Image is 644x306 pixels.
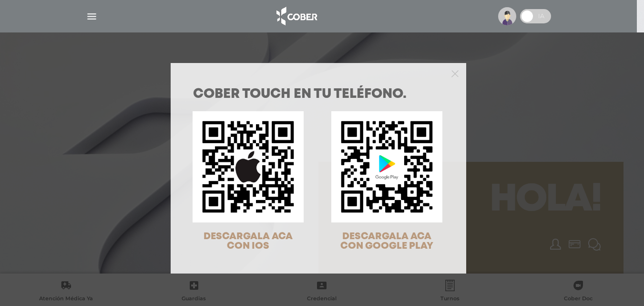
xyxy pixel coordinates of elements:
h1: COBER TOUCH en tu teléfono. [193,88,444,101]
span: DESCARGALA ACA CON GOOGLE PLAY [340,232,433,251]
span: DESCARGALA ACA CON IOS [204,232,293,251]
button: Close [451,69,459,77]
img: qr-code [331,111,442,222]
img: qr-code [193,111,304,222]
